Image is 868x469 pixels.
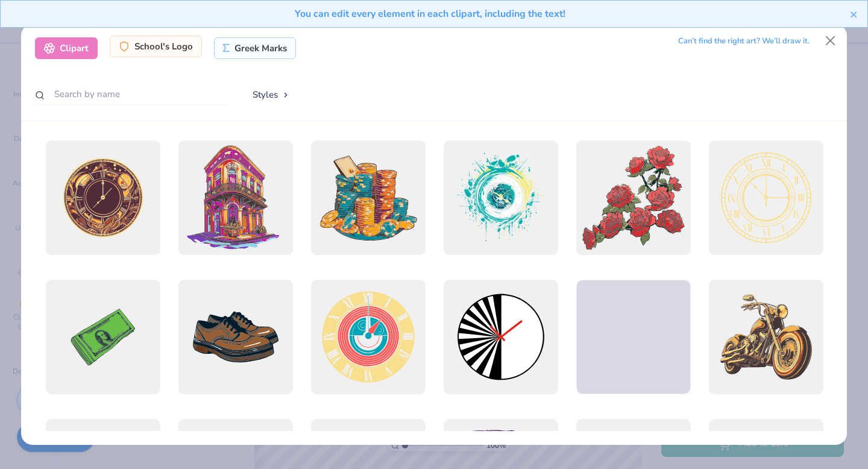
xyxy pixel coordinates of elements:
button: close [850,7,858,21]
div: Can’t find the right art? We’ll draw it. [678,31,810,52]
div: School's Logo [110,36,202,57]
button: Styles [240,83,303,106]
div: You can edit every element in each clipart, including the text! [10,7,850,21]
button: Close [819,30,842,52]
div: Clipart [35,37,98,59]
div: Greek Marks [214,37,297,59]
input: Search by name [35,83,228,105]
